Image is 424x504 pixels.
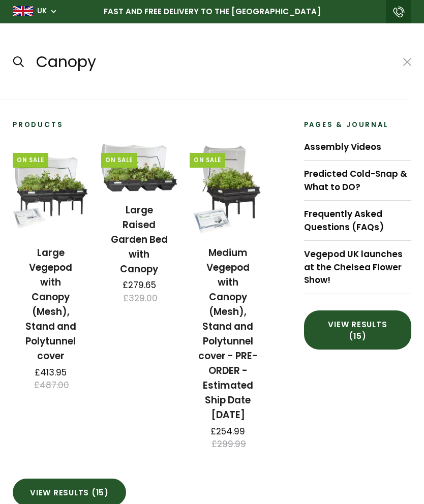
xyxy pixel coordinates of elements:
a: Large Vegepod with Canopy (Mesh), Stand and Polytunnel cover [25,246,76,363]
a: Medium Vegepod with Canopy (Mesh), Stand and Polytunnel cover - PRE-ORDER - Estimated Ship Date [... [198,246,258,422]
img: Large Raised Garden Bed with Canopy [101,144,177,191]
a: Assembly Videos [304,134,411,161]
span: £487.00 [34,379,69,392]
p: Pages & Journal [304,118,411,132]
img: Large Vegepod with Canopy (Mesh), Stand and Polytunnel cover [13,144,88,234]
p: Products [13,118,266,132]
span: £279.65 [123,279,156,292]
a: Predicted Cold-Snap & What to DO? [304,161,411,201]
a: Frequently Asked Questions (FAQs) [304,201,411,241]
span: £299.99 [211,438,246,451]
a: View results (15) [304,310,411,350]
img: Medium Vegepod with Canopy (Mesh), Stand and Polytunnel cover - PRE-ORDER - Estimated Ship Date S... [190,144,265,234]
a: Large Raised Garden Bed with Canopy [111,203,168,276]
a: Vegepod UK launches at the Chelsea Flower Show! [304,241,411,294]
a: UK [37,6,47,16]
span: £413.95 [35,366,67,380]
img: gb_large.png [13,6,33,16]
span: £329.00 [123,292,158,305]
input: Search... [35,50,392,74]
span: £254.99 [210,425,245,438]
